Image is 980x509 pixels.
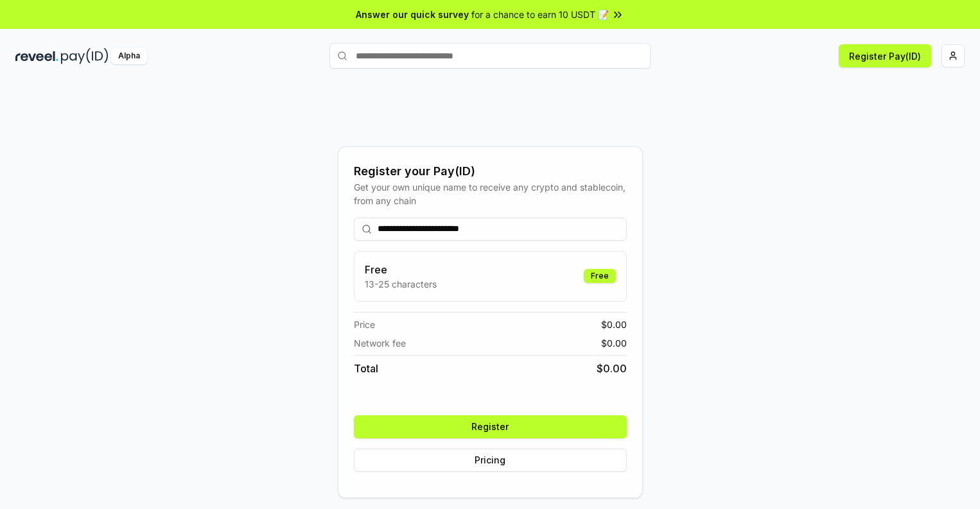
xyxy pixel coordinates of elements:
[365,277,437,291] p: 13-25 characters
[597,361,627,376] span: $ 0.00
[365,262,437,277] h3: Free
[354,318,375,331] span: Price
[584,269,616,283] div: Free
[15,48,58,64] img: reveel_dark
[839,44,931,67] button: Register Pay(ID)
[354,415,627,438] button: Register
[471,8,609,21] span: for a chance to earn 10 USDT 📝
[356,8,469,21] span: Answer our quick survey
[111,48,147,64] div: Alpha
[354,336,406,350] span: Network fee
[354,449,627,472] button: Pricing
[354,162,627,180] div: Register your Pay(ID)
[354,361,378,376] span: Total
[354,180,627,207] div: Get your own unique name to receive any crypto and stablecoin, from any chain
[601,318,627,331] span: $ 0.00
[601,336,627,350] span: $ 0.00
[61,48,109,64] img: pay_id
